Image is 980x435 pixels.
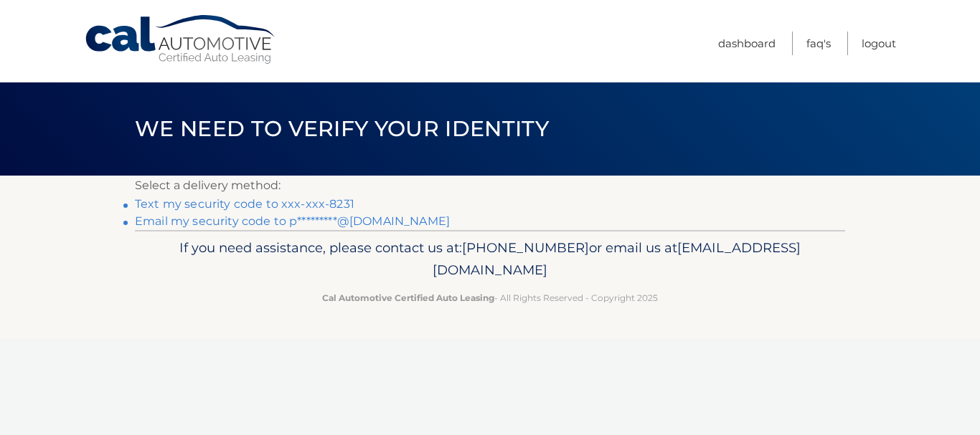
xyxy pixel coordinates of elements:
a: Dashboard [718,32,776,55]
a: Email my security code to p*********@[DOMAIN_NAME] [135,214,450,228]
span: We need to verify your identity [135,115,549,142]
a: Logout [862,32,896,55]
a: FAQ's [806,32,831,55]
span: [PHONE_NUMBER] [462,239,589,256]
p: If you need assistance, please contact us at: or email us at [144,236,836,282]
p: - All Rights Reserved - Copyright 2025 [144,290,836,305]
strong: Cal Automotive Certified Auto Leasing [322,292,494,303]
a: Text my security code to xxx-xxx-8231 [135,197,354,211]
p: Select a delivery method: [135,176,845,196]
a: Cal Automotive [84,14,278,65]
